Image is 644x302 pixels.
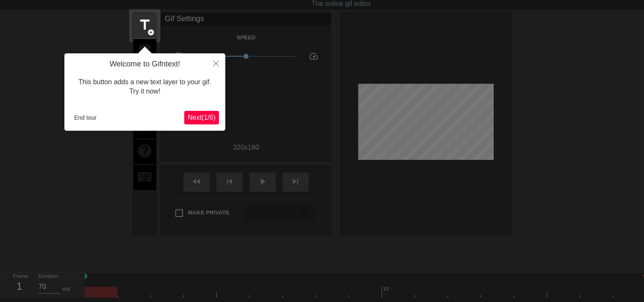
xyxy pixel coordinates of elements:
span: Next ( 1 / 6 ) [188,114,216,121]
button: Close [207,53,225,73]
button: Next [184,111,219,124]
div: This button adds a new text layer to your gif. Try it now! [71,69,219,105]
h4: Welcome to Gifntext! [71,60,219,69]
button: End tour [71,111,100,124]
